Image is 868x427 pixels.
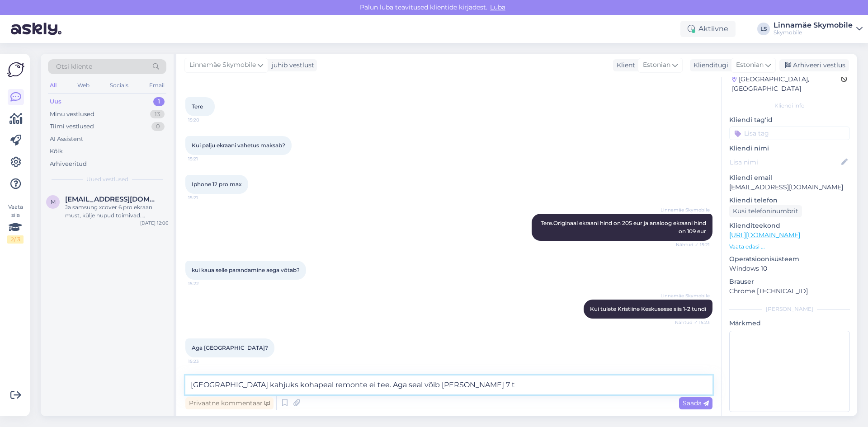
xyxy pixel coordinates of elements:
[683,399,709,407] span: Saada
[188,117,222,123] span: 15:20
[729,254,850,264] p: Operatsioonisüsteem
[757,23,770,35] div: LS
[675,319,710,326] span: Nähtud ✓ 15:23
[151,122,165,131] div: 0
[690,61,728,70] div: Klienditugi
[140,220,168,226] div: [DATE] 12:06
[189,60,256,70] span: Linnamäe Skymobile
[729,173,850,183] p: Kliendi email
[676,241,710,248] span: Nähtud ✓ 15:21
[188,194,222,201] span: 15:21
[185,397,274,409] div: Privaatne kommentaar
[188,358,222,365] span: 15:23
[729,205,802,217] div: Küsi telefoninumbrit
[50,122,94,131] div: Tiimi vestlused
[50,147,63,156] div: Kõik
[188,280,222,287] span: 15:22
[729,243,850,251] p: Vaata edasi ...
[50,160,87,169] div: Arhiveeritud
[729,286,850,296] p: Chrome [TECHNICAL_ID]
[729,102,850,110] div: Kliendi info
[65,195,159,203] span: mimmupauka@gmail.com
[7,61,24,78] img: Askly Logo
[729,115,850,125] p: Kliendi tag'id
[185,375,712,394] textarea: [GEOGRAPHIC_DATA] kahjuks kohapeal remonte ei tee. Aga seal võib [PERSON_NAME] 7 t
[613,61,635,70] div: Klient
[487,3,508,11] span: Luba
[774,22,853,29] div: Linnamäe Skymobile
[86,175,128,183] span: Uued vestlused
[192,344,268,351] span: Aga [GEOGRAPHIC_DATA]?
[150,110,165,119] div: 13
[75,80,91,91] div: Web
[268,61,314,70] div: juhib vestlust
[590,305,706,312] span: Kui tulete Kristiine Keskusesse siis 1-2 tundi
[192,267,300,273] span: kui kaua selle parandamine aega võtab?
[660,292,710,299] span: Linnamäe Skymobile
[7,203,24,244] div: Vaata siia
[729,127,850,140] input: Lisa tag
[729,231,800,239] a: [URL][DOMAIN_NAME]
[729,319,850,328] p: Märkmed
[188,155,222,162] span: 15:21
[541,220,708,235] span: Tere.Originaal ekraani hind on 205 eur ja analoog ekraani hind on 109 eur
[774,29,853,36] div: Skymobile
[660,206,710,213] span: Linnamäe Skymobile
[736,60,764,70] span: Estonian
[732,75,841,94] div: [GEOGRAPHIC_DATA], [GEOGRAPHIC_DATA]
[192,181,242,188] span: Iphone 12 pro max
[729,196,850,205] p: Kliendi telefon
[779,59,849,71] div: Arhiveeri vestlus
[730,157,840,167] input: Lisa nimi
[729,277,850,286] p: Brauser
[774,22,863,36] a: Linnamäe SkymobileSkymobile
[192,142,285,149] span: Kui palju ekraani vahetus maksab?
[147,80,166,91] div: Email
[7,235,24,244] div: 2 / 3
[643,60,670,70] span: Estonian
[729,144,850,153] p: Kliendi nimi
[729,264,850,273] p: Windows 10
[50,135,83,144] div: AI Assistent
[50,110,94,119] div: Minu vestlused
[729,221,850,230] p: Klienditeekond
[50,97,61,106] div: Uus
[729,305,850,313] div: [PERSON_NAME]
[56,62,92,71] span: Otsi kliente
[48,80,58,91] div: All
[680,21,736,37] div: Aktiivne
[51,198,56,205] span: m
[192,103,203,110] span: Tere
[729,183,850,192] p: [EMAIL_ADDRESS][DOMAIN_NAME]
[65,203,168,220] div: Ja samsung xcover 6 pro ekraan must, külje nupud toimivad. [PERSON_NAME] vahetus ei aidanud. Kas ...
[108,80,130,91] div: Socials
[153,97,165,106] div: 1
